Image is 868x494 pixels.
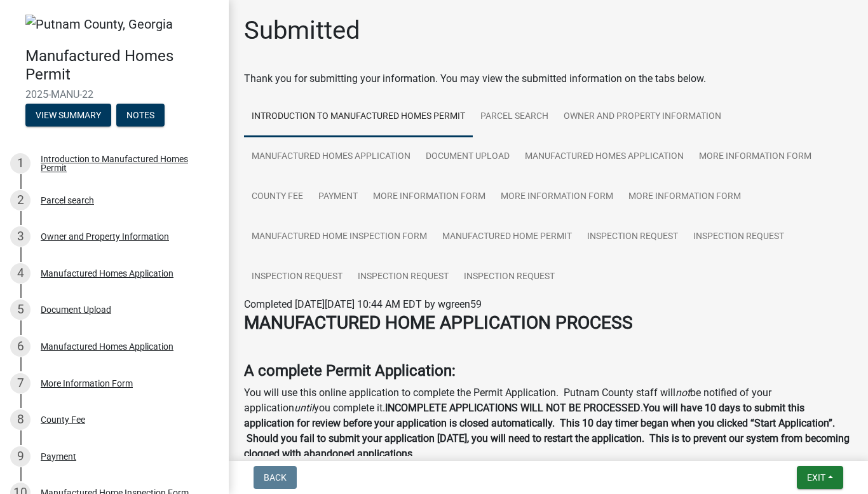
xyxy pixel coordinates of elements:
div: 5 [10,299,31,320]
a: Manufactured Home Permit [435,217,580,257]
a: County Fee [244,177,311,217]
span: 2025-MANU-22 [25,88,203,100]
h1: Submitted [244,15,360,46]
a: More Information Form [493,177,621,217]
strong: A complete Permit Application: [244,362,456,380]
i: until [294,402,314,414]
div: Introduction to Manufactured Homes Permit [41,154,208,172]
div: 9 [10,446,31,467]
a: More Information Form [691,137,819,177]
div: 2 [10,190,31,210]
img: Putnam County, Georgia [25,15,173,34]
a: Inspection Request [686,217,792,257]
a: Manufactured Home Inspection Form [244,217,435,257]
div: 6 [10,336,31,357]
a: Inspection Request [456,257,562,298]
button: View Summary [25,104,111,127]
strong: INCOMPLETE APPLICATIONS WILL NOT BE PROCESSED [385,402,641,414]
div: 7 [10,373,31,394]
span: Exit [807,472,825,483]
button: Notes [116,104,165,127]
wm-modal-confirm: Notes [116,111,165,121]
a: Document Upload [418,137,517,177]
a: Manufactured Homes Application [244,137,418,177]
a: More Information Form [621,177,749,217]
button: Back [254,466,297,489]
a: Inspection Request [350,257,456,298]
div: 8 [10,409,31,430]
a: Introduction to Manufactured Homes Permit [244,97,473,137]
p: You will use this online application to complete the Permit Application. Putnam County staff will... [244,385,853,462]
strong: MANUFACTURED HOME APPLICATION PROCESS [244,312,633,333]
div: 4 [10,263,31,284]
span: Back [264,472,287,483]
span: Completed [DATE][DATE] 10:44 AM EDT by wgreen59 [244,298,482,310]
a: Owner and Property Information [556,97,729,137]
div: Thank you for submitting your information. You may view the submitted information on the tabs below. [244,71,853,86]
wm-modal-confirm: Summary [25,111,111,121]
div: Manufactured Homes Application [41,342,173,351]
div: County Fee [41,415,85,424]
i: not [675,387,690,399]
a: Inspection Request [244,257,350,298]
a: Inspection Request [580,217,686,257]
button: Exit [797,466,843,489]
div: Owner and Property Information [41,232,169,241]
div: 1 [10,153,31,174]
a: More Information Form [365,177,493,217]
div: Document Upload [41,305,111,314]
a: Parcel search [473,97,556,137]
div: Parcel search [41,196,94,205]
a: Payment [311,177,365,217]
div: More Information Form [41,379,133,388]
div: Payment [41,452,76,461]
div: 3 [10,226,31,247]
a: Manufactured Homes Application [517,137,691,177]
h4: Manufactured Homes Permit [25,47,219,84]
div: Manufactured Homes Application [41,269,173,278]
